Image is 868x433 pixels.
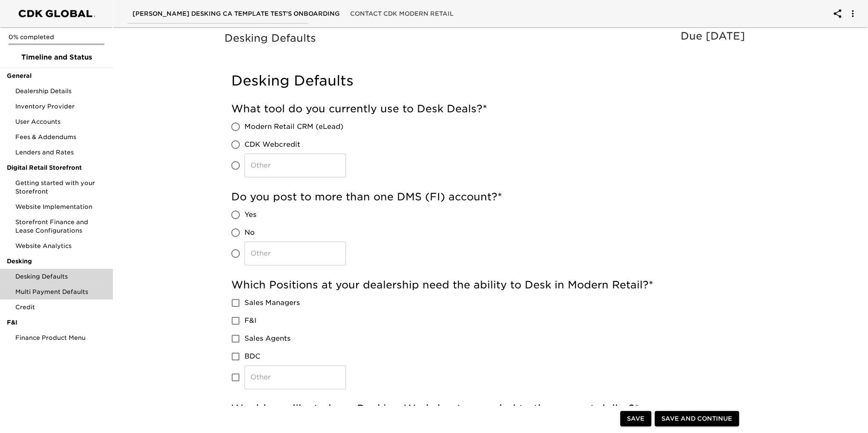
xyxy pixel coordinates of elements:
[827,3,848,24] button: account of current user
[7,52,106,63] span: Timeline and Status
[7,318,106,327] span: F&I
[244,122,343,132] span: Modern Retail CRM (eLead)
[7,163,106,172] span: Digital Retail Storefront
[231,402,742,416] h5: Would you like to have Desking Worksheets rounded to the nearest dollar?
[15,117,106,126] span: User Accounts
[244,316,256,326] span: F&I
[7,257,106,265] span: Desking
[132,9,340,19] span: [PERSON_NAME] Desking CA Template Test's Onboarding
[15,288,106,296] span: Multi Payment Defaults
[627,413,644,424] span: Save
[842,3,863,24] button: account of current user
[15,242,106,250] span: Website Analytics
[15,148,106,157] span: Lenders and Rates
[15,272,106,281] span: Desking Defaults
[681,30,745,42] span: Due [DATE]
[244,228,255,238] span: No
[15,218,106,235] span: Storefront Finance and Lease Configurations
[231,102,742,116] h5: What tool do you currently use to Desk Deals?
[244,210,256,220] span: Yes
[244,140,300,150] span: CDK Webcredit
[15,133,106,141] span: Fees & Addendums
[244,365,346,389] input: Other
[231,190,742,204] h5: Do you post to more than one DMS (FI) account?
[661,413,732,424] span: Save and Continue
[15,333,106,342] span: Finance Product Menu
[231,72,742,89] h4: Desking Defaults
[244,154,346,177] input: Other
[15,303,106,311] span: Credit
[15,179,106,196] span: Getting started with your Storefront
[7,71,106,80] span: General
[655,411,739,427] button: Save and Continue
[15,102,106,111] span: Inventory Provider
[620,411,651,427] button: Save
[244,351,260,362] span: BDC
[224,31,749,45] h5: Desking Defaults
[9,33,104,41] p: 0% completed
[231,278,742,292] h5: Which Positions at your dealership need the ability to Desk in Modern Retail?
[244,333,290,344] span: Sales Agents
[15,202,106,211] span: Website Implementation
[15,87,106,95] span: Dealership Details
[244,242,346,265] input: Other
[350,9,454,19] span: Contact CDK Modern Retail
[244,298,300,308] span: Sales Managers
